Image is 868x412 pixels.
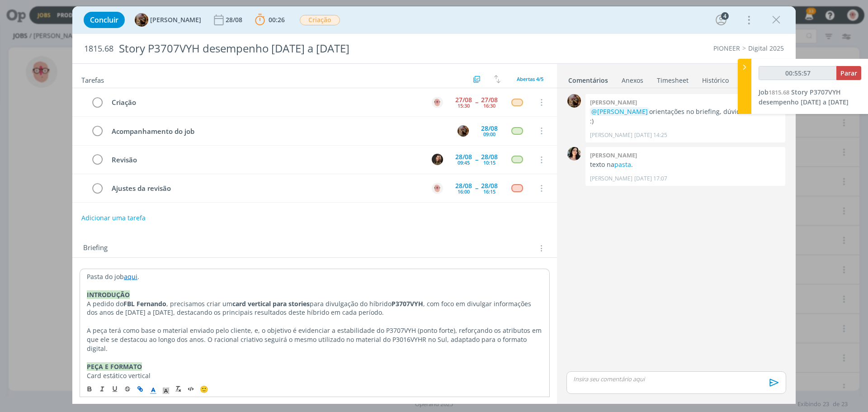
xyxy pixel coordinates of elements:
[622,76,643,85] div: Anexos
[198,384,210,394] button: 🙂
[150,17,201,23] span: [PERSON_NAME]
[481,97,498,103] div: 27/08
[769,88,789,96] span: 1815.68
[567,94,581,108] img: A
[458,125,469,137] img: A
[392,299,423,308] strong: P3707VYH
[87,362,142,371] strong: PEÇA E FORMATO
[84,12,125,28] button: Concluir
[458,160,470,165] div: 09:45
[253,13,287,27] button: 00:26
[430,181,444,195] button: A
[590,107,781,126] p: orientações no briefing, dúvidas me chama :)
[759,88,849,106] span: Story P3707VYH desempenho [DATE] a [DATE]
[475,99,478,105] span: --
[81,210,146,226] button: Adicionar uma tarefa
[87,299,542,317] p: A pedido do , precisamos criar um para divulgação do híbrido , com foco em divulgar informações d...
[590,175,632,183] p: [PERSON_NAME]
[634,131,667,139] span: [DATE] 14:25
[430,153,444,166] button: J
[590,151,637,159] b: [PERSON_NAME]
[430,95,444,109] button: A
[160,384,172,394] span: Cor de Fundo
[713,44,740,52] a: PIONEER
[517,76,543,82] span: Abertas 4/5
[614,160,631,169] a: pasta
[299,14,340,26] button: Criação
[483,103,495,108] div: 16:30
[432,154,443,165] img: J
[458,103,470,108] div: 15:30
[300,15,340,25] span: Criação
[456,124,470,137] button: A
[432,183,443,194] img: A
[702,72,729,85] a: Histórico
[494,75,500,83] img: arrow-down-up.svg
[481,183,498,189] div: 28/08
[455,183,472,189] div: 28/08
[590,131,632,139] p: [PERSON_NAME]
[87,290,130,299] strong: INTRODUÇÃO
[115,38,489,60] div: Story P3707VYH desempenho [DATE] a [DATE]
[108,126,449,137] div: Acompanhamento do job
[90,16,118,24] span: Concluir
[721,12,729,20] div: 4
[458,189,470,194] div: 16:00
[634,175,667,183] span: [DATE] 17:07
[135,13,148,27] img: A
[455,154,472,160] div: 28/08
[656,72,689,85] a: Timesheet
[432,97,443,108] img: A
[72,6,796,404] div: dialog
[87,326,542,353] p: A peça terá como base o material enviado pelo cliente, e, o objetivo é evidenciar a estabilidade ...
[748,44,784,52] a: Digital 2025
[481,125,498,132] div: 28/08
[590,98,637,106] b: [PERSON_NAME]
[108,183,423,194] div: Ajustes da revisão
[590,160,781,169] p: texto na .
[123,299,166,308] strong: FBL Fernando
[455,97,472,103] div: 27/08
[200,384,208,393] span: 🙂
[81,74,104,85] span: Tarefas
[840,69,857,77] span: Parar
[232,299,310,308] strong: card vertical para stories
[567,147,581,161] img: T
[87,272,542,281] p: Pasta do job .
[147,384,160,394] span: Cor do Texto
[568,72,609,85] a: Comentários
[836,66,861,80] button: Parar
[483,132,495,137] div: 09:00
[226,17,244,23] div: 28/08
[87,371,542,380] p: Card estático vertical
[475,156,478,163] span: --
[269,15,285,24] span: 00:26
[108,154,423,166] div: Revisão
[475,185,478,191] span: --
[714,13,728,27] button: 4
[591,107,648,116] span: @[PERSON_NAME]
[84,44,113,54] span: 1815.68
[481,154,498,160] div: 28/08
[483,189,495,194] div: 16:15
[759,88,849,106] a: Job1815.68Story P3707VYH desempenho [DATE] a [DATE]
[124,272,137,281] a: aqui
[483,160,495,165] div: 10:15
[135,13,201,27] button: A[PERSON_NAME]
[108,97,423,108] div: Criação
[83,242,108,254] span: Briefing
